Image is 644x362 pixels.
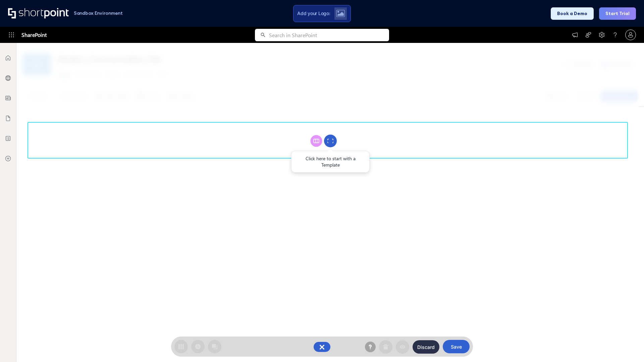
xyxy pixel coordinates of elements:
[21,27,47,43] span: SharePoint
[297,10,330,16] span: Add your Logo:
[74,11,123,15] h1: Sandbox Environment
[443,340,470,353] button: Save
[599,7,636,20] button: Start Trial
[610,330,644,362] iframe: Chat Widget
[551,7,594,20] button: Book a Demo
[269,29,389,41] input: Search in SharePoint
[336,10,345,17] img: Upload logo
[413,340,439,354] button: Discard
